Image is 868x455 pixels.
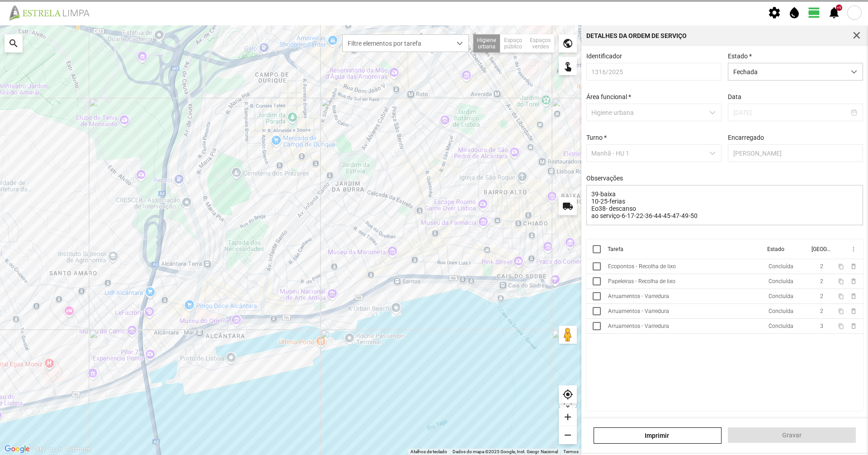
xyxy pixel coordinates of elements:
[586,93,631,100] label: Área funcional *
[849,308,857,315] span: delete_outline
[768,323,793,329] div: Concluída
[559,385,577,403] div: my_location
[6,5,99,21] img: file
[811,246,830,252] div: [GEOGRAPHIC_DATA]
[594,427,722,444] a: Imprimir
[728,427,856,443] button: Gravar
[838,308,845,315] button: content_copy
[768,6,781,19] span: settings
[820,263,823,270] span: 2
[807,6,821,19] span: view_day
[733,431,851,439] span: Gravar
[820,293,823,299] span: 2
[845,63,863,80] div: dropdown trigger
[559,34,577,52] div: public
[453,449,558,454] span: Dados do mapa ©2025 Google, Inst. Geogr. Nacional
[2,443,32,455] a: Abrir esta área no Google Maps (abre uma nova janela)
[838,263,845,270] button: content_copy
[768,293,793,299] div: Concluída
[2,443,32,455] img: Google
[849,293,857,300] span: delete_outline
[768,278,793,284] div: Concluída
[728,63,845,80] span: Fechada
[768,263,793,270] div: Concluída
[820,278,823,284] span: 2
[500,34,526,52] div: Espaço público
[586,134,607,141] label: Turno *
[838,323,844,329] span: content_copy
[410,449,447,455] button: Atalhos de teclado
[608,263,676,270] div: Ecopontos - Recolha de lixo
[728,134,764,141] label: Encarregado
[608,278,675,284] div: Papeleiras - Recolha de lixo
[586,52,622,60] label: Identificador
[838,293,845,300] button: content_copy
[838,279,844,284] span: content_copy
[451,35,469,52] div: dropdown trigger
[849,322,857,330] span: delete_outline
[838,308,844,314] span: content_copy
[586,33,687,39] div: Detalhes da Ordem de Serviço
[849,263,857,270] span: delete_outline
[473,34,500,52] div: Higiene urbana
[728,52,752,60] label: Estado *
[526,34,554,52] div: Espaços verdes
[767,246,784,252] div: Estado
[820,323,823,329] span: 3
[559,426,577,444] div: remove
[820,308,823,314] span: 2
[728,93,741,100] label: Data
[838,264,844,270] span: content_copy
[838,294,844,299] span: content_copy
[586,175,623,182] label: Observações
[788,6,801,19] span: water_drop
[343,35,451,52] span: Filtre elementos por tarefa
[608,246,623,252] div: Tarefa
[849,246,857,253] span: more_vert
[836,5,842,11] div: +9
[559,57,577,75] div: touch_app
[559,408,577,426] div: add
[5,34,23,52] div: search
[563,449,579,454] a: Termos (abre num novo separador)
[608,308,669,314] div: Arruamentos - Varredura
[768,308,793,314] div: Concluída
[849,278,857,285] span: delete_outline
[608,293,669,299] div: Arruamentos - Varredura
[838,278,845,285] button: content_copy
[827,6,841,19] span: notifications
[559,326,577,344] button: Arraste o Pegman para o mapa para abrir o Street View
[608,323,669,329] div: Arruamentos - Varredura
[559,197,577,215] div: local_shipping
[838,322,845,330] button: content_copy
